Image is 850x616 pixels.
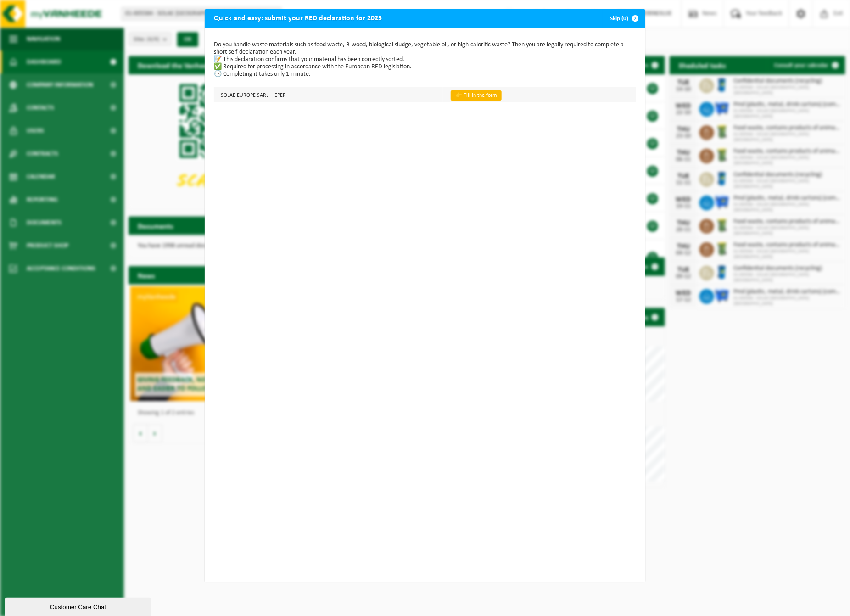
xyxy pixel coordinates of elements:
[214,41,636,78] p: Do you handle waste materials such as food waste, B-wood, biological sludge, vegetable oil, or hi...
[205,9,391,27] h2: Quick and easy: submit your RED declaration for 2025
[603,9,644,28] button: Skip (0)
[5,596,153,616] iframe: chat widget
[451,90,502,101] a: 👉 Fill in the form
[214,87,443,102] td: SOLAE EUROPE SARL - IEPER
